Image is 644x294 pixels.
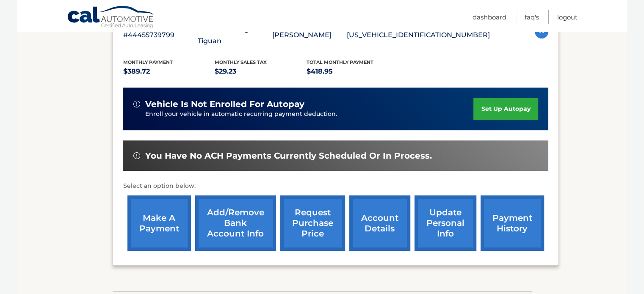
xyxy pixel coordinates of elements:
a: Add/Remove bank account info [195,195,276,251]
p: [US_VEHICLE_IDENTIFICATION_NUMBER] [347,29,490,41]
span: Monthly sales Tax [215,59,267,65]
p: $29.23 [215,66,307,77]
span: You have no ACH payments currently scheduled or in process. [145,151,432,161]
p: Enroll your vehicle in automatic recurring payment deduction. [145,110,474,119]
img: alert-white.svg [133,152,140,159]
p: [PERSON_NAME] [272,29,347,41]
p: $418.95 [307,66,398,77]
a: set up autopay [473,98,538,120]
span: vehicle is not enrolled for autopay [145,99,304,110]
p: #44455739799 [123,29,198,41]
a: FAQ's [525,10,539,24]
p: 2024 Volkswagen Tiguan [198,23,272,47]
span: Monthly Payment [123,59,173,65]
a: request purchase price [280,195,345,251]
a: Cal Automotive [67,5,156,30]
a: account details [349,195,410,251]
a: make a payment [127,195,191,251]
a: Logout [557,10,578,24]
p: $389.72 [123,66,215,77]
a: payment history [481,195,544,251]
a: Dashboard [473,10,506,24]
a: update personal info [415,195,476,251]
span: Total Monthly Payment [307,59,373,65]
img: alert-white.svg [133,101,140,107]
p: Select an option below: [123,181,548,191]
